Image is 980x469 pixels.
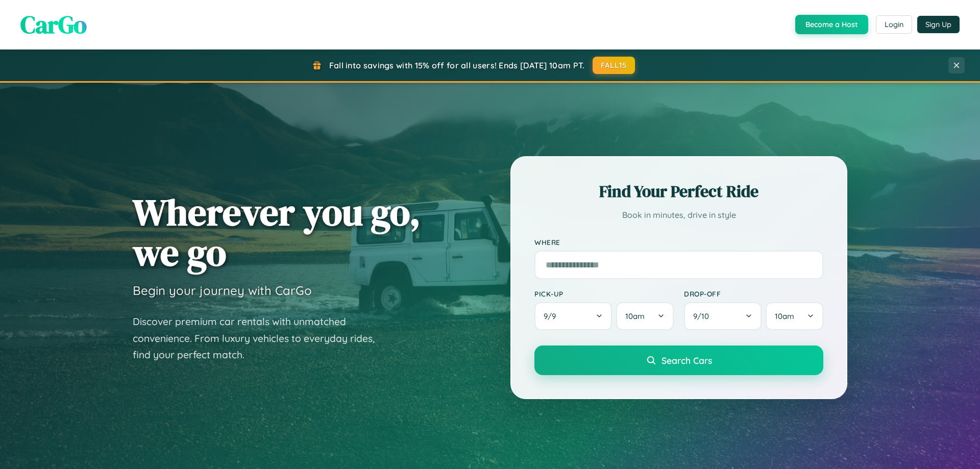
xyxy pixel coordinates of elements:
[684,302,762,330] button: 9/10
[876,15,912,34] button: Login
[329,60,585,70] span: Fall into savings with 15% off for all users! Ends [DATE] 10am PT.
[534,289,674,298] label: Pick-up
[766,302,823,330] button: 10am
[534,238,823,246] label: Where
[20,8,87,41] span: CarGo
[625,311,645,321] span: 10am
[616,302,674,330] button: 10am
[133,283,312,298] h3: Begin your journey with CarGo
[661,355,712,366] span: Search Cars
[775,311,794,321] span: 10am
[534,208,823,223] p: Book in minutes, drive in style
[534,345,823,375] button: Search Cars
[795,15,868,34] button: Become a Host
[684,289,823,298] label: Drop-off
[593,57,635,74] button: FALL15
[693,311,714,321] span: 9 / 10
[534,180,823,203] h2: Find Your Perfect Ride
[544,311,561,321] span: 9 / 9
[917,16,960,33] button: Sign Up
[133,192,421,273] h1: Wherever you go, we go
[133,313,388,363] p: Discover premium car rentals with unmatched convenience. From luxury vehicles to everyday rides, ...
[534,302,612,330] button: 9/9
